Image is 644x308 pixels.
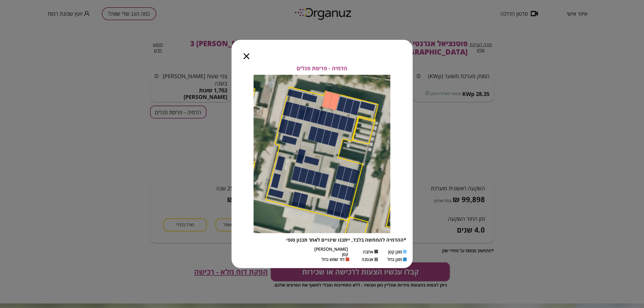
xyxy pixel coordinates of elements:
[363,249,373,254] span: ארובה
[362,257,373,262] span: אנטנה
[388,257,402,262] span: מזגן גדול
[315,246,348,257] span: [PERSON_NAME] קטן
[322,257,345,262] span: דוד שמש גדול
[389,249,402,254] span: מזגן קטן
[254,75,390,233] img: Panels layout
[297,65,348,72] span: הדמיה - פריסת פנלים
[287,237,407,243] span: *ההדמיה להמחשה בלבד, ייתכנו שינויים לאחר תכנון סופי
